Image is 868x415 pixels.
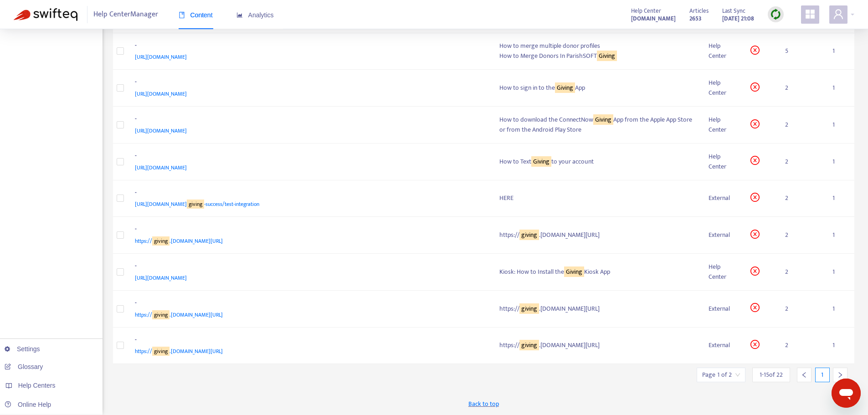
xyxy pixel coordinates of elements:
span: https:// .[DOMAIN_NAME][URL] [135,236,223,246]
div: - [135,41,482,52]
sqkw: giving [519,340,539,350]
span: left [801,372,807,378]
span: Help Centers [18,382,56,389]
span: close-circle [750,82,760,92]
sqkw: giving [152,310,169,319]
span: [URL][DOMAIN_NAME] [135,89,187,98]
td: 2 [778,254,825,291]
div: HERE [499,193,694,203]
td: 1 [825,254,854,291]
td: 1 [825,107,854,143]
div: - [135,77,482,89]
strong: [DATE] 21:08 [722,14,754,24]
iframe: Button to launch messaging window [832,379,861,408]
span: close-circle [750,230,760,239]
span: close-circle [750,156,760,165]
span: close-circle [750,119,760,128]
strong: [DOMAIN_NAME] [631,14,676,24]
span: close-circle [750,193,760,202]
td: 2 [778,70,825,107]
div: https:// .[DOMAIN_NAME][URL] [499,304,694,314]
span: Help Center Manager [93,6,158,23]
span: [URL][DOMAIN_NAME] [135,273,187,282]
span: [URL][DOMAIN_NAME] -success/test-integration [135,200,259,209]
sqkw: giving [187,200,204,209]
sqkw: giving [152,236,169,246]
div: How to Merge Donors In ParishSOFT [499,51,694,61]
span: Content [179,11,213,19]
span: appstore [805,9,816,20]
div: Kiosk: How to Install the Kiosk App [499,267,694,277]
span: book [179,12,185,18]
div: - [135,114,482,126]
sqkw: Giving [555,82,575,93]
td: 1 [825,291,854,328]
div: https:// .[DOMAIN_NAME][URL] [499,230,694,240]
span: user [833,9,844,20]
td: 5 [778,33,825,70]
td: 1 [825,33,854,70]
td: 1 [825,328,854,364]
div: - [135,224,482,236]
strong: 2653 [689,14,702,24]
span: close-circle [750,303,760,312]
div: External [709,304,736,314]
div: - [135,298,482,310]
div: Help Center [709,41,736,61]
div: Help Center [709,78,736,98]
span: area-chart [236,12,243,18]
div: https:// .[DOMAIN_NAME][URL] [499,340,694,350]
span: Last Sync [722,6,745,16]
span: Back to top [468,399,499,409]
div: External [709,340,736,350]
span: [URL][DOMAIN_NAME] [135,163,187,172]
div: - [135,261,482,273]
td: 2 [778,291,825,328]
div: 1 [815,368,830,382]
sqkw: giving [152,347,169,356]
div: External [709,230,736,240]
div: External [709,193,736,203]
div: Help Center [709,262,736,282]
span: https:// .[DOMAIN_NAME][URL] [135,310,223,319]
img: Swifteq [14,8,77,21]
sqkw: Giving [593,114,613,125]
td: 1 [825,180,854,217]
div: How to merge multiple donor profiles [499,41,694,51]
div: How to download the ConnectNow App from the Apple App Store or from the Android Play Store [499,115,694,135]
a: [DOMAIN_NAME] [631,13,676,24]
span: 1 - 15 of 22 [760,370,783,379]
td: 2 [778,107,825,143]
span: close-circle [750,340,760,349]
div: - [135,151,482,163]
div: Help Center [709,115,736,135]
a: Online Help [5,401,51,408]
td: 1 [825,143,854,180]
span: Analytics [236,11,274,19]
span: right [837,372,843,378]
td: 2 [778,143,825,180]
div: Help Center [709,152,736,172]
span: Articles [689,6,709,16]
div: - [135,188,482,200]
sqkw: giving [519,303,539,314]
sqkw: Giving [564,266,584,277]
sqkw: Giving [531,156,551,167]
span: close-circle [750,46,760,55]
div: How to Text to your account [499,157,694,167]
td: 2 [778,328,825,364]
div: - [135,335,482,347]
span: [URL][DOMAIN_NAME] [135,126,187,135]
sqkw: Giving [597,51,617,61]
a: Settings [5,345,40,353]
span: Help Center [631,6,661,16]
span: https:// .[DOMAIN_NAME][URL] [135,347,223,356]
span: close-circle [750,266,760,276]
td: 2 [778,217,825,254]
td: 2 [778,180,825,217]
td: 1 [825,70,854,107]
td: 1 [825,217,854,254]
img: sync.dc5367851b00ba804db3.png [770,9,781,20]
div: How to sign in to the App [499,83,694,93]
sqkw: giving [519,230,539,240]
